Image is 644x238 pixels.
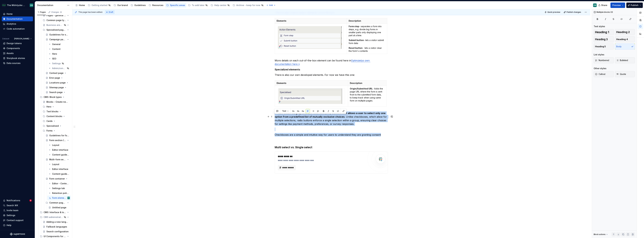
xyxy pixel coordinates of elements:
button: Callout [594,71,614,77]
p: Description [350,82,385,85]
div: Common page types [46,19,66,22]
div: Assets [7,52,14,55]
div: SEO [52,57,56,60]
button: Help [2,223,33,228]
img: 91fb9bbd-befe-470e-ae9b-8b56c3f0f44a.png [2,3,6,7]
button: [PERSON_NAME] [13,37,33,41]
button: Heading 2 [615,29,635,35]
button: Search ⌘K [2,203,33,208]
a: Guidelines [130,3,147,8]
a: Retention policy tab [47,191,71,196]
strong: a graphical user interface (GUI) element that allows a user to select only one option from a pred... [275,112,386,118]
button: Contact support [2,218,33,223]
a: Contact page [44,71,71,75]
div: Guidelines for form blocks [49,134,69,137]
strong: Specialized elements [275,68,300,71]
div: Error page [49,76,60,79]
a: Supernova Logo [10,233,25,236]
div: Untitled page [52,206,66,209]
div: Retention policy tab [52,192,69,195]
a: Locations page [44,80,71,85]
a: Guidelines for form blocks [44,133,71,138]
span: Heading 5 [595,45,606,48]
a: Resources [148,3,165,8]
a: Layout [47,162,71,167]
a: Adding a new language [42,220,71,224]
a: Archive - keep for now [232,3,265,8]
span: Callout [595,73,605,76]
div: Components [7,47,20,50]
a: Content guidelines [47,152,71,157]
div: Specialised page types [46,28,66,31]
a: Admin/configuration [47,66,71,71]
div: Blocks - Create new block [46,100,69,103]
button: Heading 5 [594,44,614,50]
div: Business area products listing page [46,24,63,27]
div: Layout [52,144,59,147]
div: Content blocks [42,114,71,119]
a: Assets [2,51,33,56]
button: Numbered [594,57,614,63]
div: Block actions [594,233,606,236]
div: Locations page [49,81,66,84]
span: Bulleted [616,59,628,62]
div: Form container [49,177,65,180]
a: Guidelines for specialised page types [44,32,71,37]
button: Preview [610,3,625,8]
button: Share [597,3,609,8]
div: Changes [51,11,62,13]
a: Design tokens [2,41,33,46]
a: Code automation [2,26,33,31]
div: Forms [46,129,53,132]
p: - lets a visitor submit form data [349,39,385,45]
p: - lets a visitor clear the form's contents [349,47,385,53]
button: Heading 4 [615,36,635,42]
div: Our brand [117,4,128,7]
div: Home [79,4,85,7]
div: Cards [46,120,53,123]
div: Hero [42,104,71,109]
a: Content guidelines [47,172,71,176]
p: A radio button is . Unlike checkboxes, which allow for multiple selections, radio buttons enforce... [275,111,388,126]
div: Pages [37,11,46,13]
a: Multi-form section [44,157,71,162]
div: Getting started [92,4,107,7]
a: Analytics [2,21,33,26]
div: Forms [42,128,71,133]
a: Content [47,47,71,51]
span: 8 [60,11,62,13]
div: Text styles [594,25,605,28]
span: Add [269,4,273,6]
div: Code automation [7,27,25,30]
span: [PERSON_NAME] [14,38,29,40]
div: Specialised page types [42,27,71,32]
span: 4 [29,199,32,202]
span: Quote [616,73,626,76]
div: Dataset [2,38,9,40]
a: Error page [44,75,71,80]
div: Settings tab [52,187,65,190]
span: Heading 2 [616,31,630,34]
div: KW [68,196,69,199]
a: Invite team [2,208,33,213]
img: b7615a42-b1f2-4064-a174-72e29c653b39.png [278,89,342,104]
span: Preview [612,4,621,7]
div: CMS: Block types [44,96,62,99]
a: Settings [2,213,33,218]
div: Form elements [52,196,67,199]
div: KW [30,4,33,6]
div: Hero [52,52,57,55]
div: Search ⌘K [7,204,18,207]
a: Sitemap page [44,85,71,90]
span: Numbered [595,59,609,62]
img: c3ba8647-61c5-4c14-97fc-5816fd689fd0.png [278,26,342,49]
div: Specialised [42,124,71,128]
div: To add later [192,4,204,7]
p: Description [349,19,385,22]
div: Hero [46,105,51,108]
div: Help [7,224,11,227]
div: Adding a new language [46,220,69,223]
div: Archive - keep for now [236,4,260,7]
div: Other styles [594,67,606,70]
h4: Multi select vs. Single select [275,146,388,149]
